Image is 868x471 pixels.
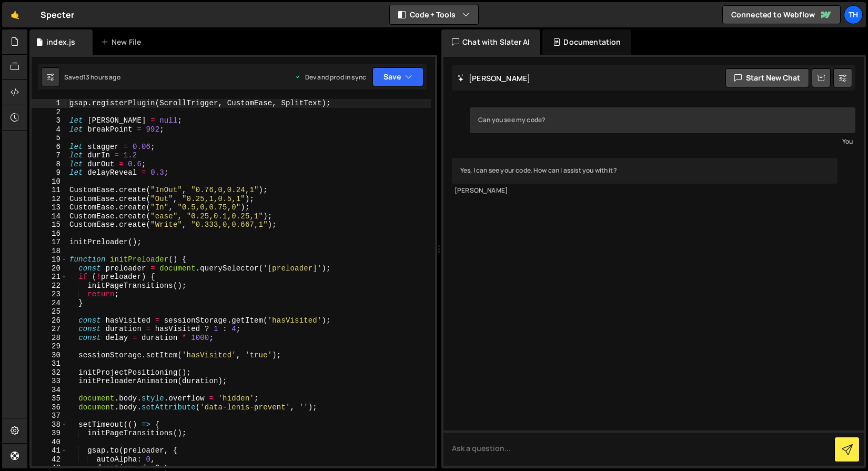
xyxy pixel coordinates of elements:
div: 4 [32,125,67,134]
div: 32 [32,368,67,377]
div: 20 [32,264,67,273]
div: 5 [32,134,67,143]
div: 36 [32,403,67,412]
div: 31 [32,359,67,368]
div: index.js [46,37,75,47]
div: 18 [32,247,67,256]
div: 41 [32,446,67,455]
div: 10 [32,177,67,186]
div: 29 [32,342,67,351]
div: 7 [32,151,67,160]
div: 1 [32,99,67,108]
div: 16 [32,229,67,238]
div: 21 [32,273,67,282]
div: 23 [32,290,67,299]
div: 26 [32,316,67,325]
button: Start new chat [725,68,809,87]
a: 🤙 [2,2,28,27]
div: Dev and prod in sync [295,73,366,82]
div: You [472,136,853,147]
button: Code + Tools [390,5,478,24]
div: 15 [32,221,67,229]
div: 27 [32,325,67,334]
div: 37 [32,412,67,420]
div: Yes, I can see your code. How can I assist you with it? [452,158,837,184]
div: 38 [32,420,67,429]
button: Save [372,67,423,86]
div: 19 [32,255,67,264]
div: 11 [32,186,67,195]
div: 35 [32,394,67,403]
div: 13 [32,203,67,212]
div: 6 [32,143,67,152]
div: 24 [32,299,67,308]
div: [PERSON_NAME] [455,186,835,195]
h2: [PERSON_NAME] [457,73,530,83]
div: 39 [32,429,67,438]
div: 13 hours ago [83,73,120,82]
div: 40 [32,438,67,447]
div: 3 [32,116,67,125]
div: Saved [64,73,120,82]
div: Documentation [542,29,631,55]
div: 28 [32,334,67,343]
div: 12 [32,195,67,204]
div: 25 [32,307,67,316]
div: Chat with Slater AI [441,29,540,55]
div: 9 [32,168,67,177]
div: 14 [32,212,67,221]
div: 2 [32,108,67,117]
a: Connected to Webflow [722,5,841,24]
div: Can you see my code? [470,107,855,133]
div: 34 [32,386,67,395]
div: 30 [32,351,67,360]
div: 22 [32,282,67,290]
div: 42 [32,455,67,464]
div: 8 [32,160,67,169]
div: Specter [41,8,74,21]
div: New File [101,37,145,47]
div: 17 [32,238,67,247]
div: 33 [32,377,67,386]
a: Th [844,5,863,24]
